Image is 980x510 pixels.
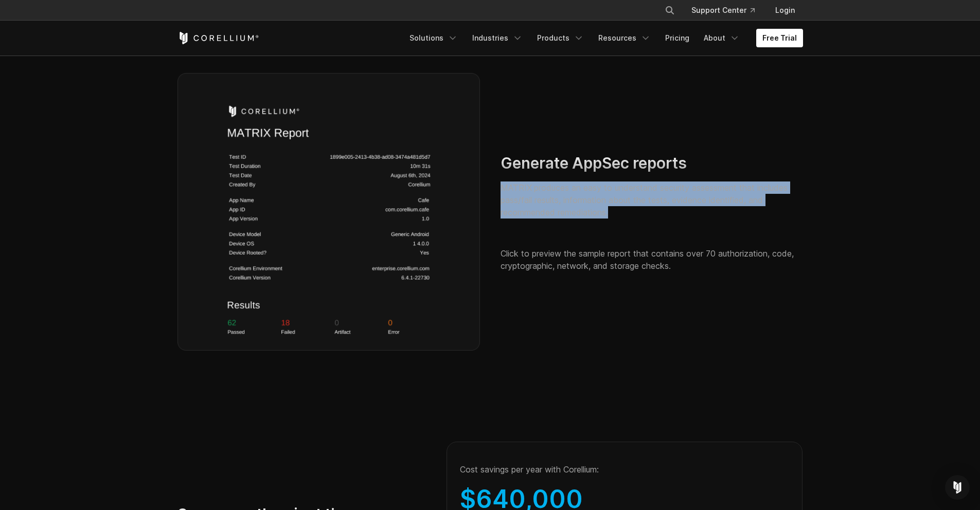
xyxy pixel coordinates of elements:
h2: Generate AppSec reports [501,154,803,173]
a: Login [767,1,803,20]
a: Pricing [659,29,696,47]
img: MATRIX_Report_Preview_2 [177,73,480,351]
p: Cost savings per year with Corellium: [460,463,790,476]
div: Navigation Menu [652,1,803,20]
div: Navigation Menu [403,29,803,47]
a: Products [531,29,590,47]
button: Search [661,1,679,20]
a: Industries [466,29,529,47]
a: Resources [592,29,657,47]
a: Support Center [683,1,763,20]
a: Corellium Home [177,32,259,44]
div: Open Intercom Messenger [945,475,970,500]
p: MATRIX produces an easy to understand security assessment that includes pass/fail results, inform... [501,181,803,218]
a: About [698,29,746,47]
a: Free Trial [756,29,803,47]
p: Click to preview the sample report that contains over 70 authorization, code, cryptographic, netw... [501,247,803,272]
a: Solutions [403,29,464,47]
